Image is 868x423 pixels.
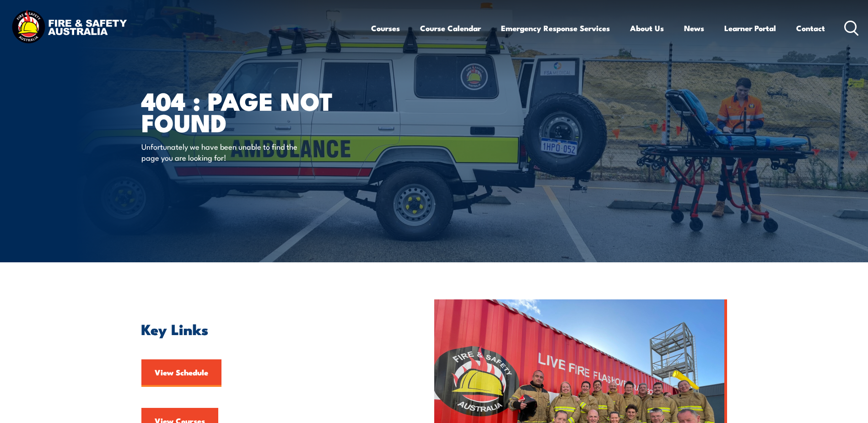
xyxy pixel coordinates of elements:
[501,16,610,40] a: Emergency Response Services
[141,141,308,163] p: Unfortunately we have been unable to find the page you are looking for!
[141,322,392,335] h2: Key Links
[141,90,367,132] h1: 404 : Page Not Found
[141,359,221,387] a: View Schedule
[371,16,400,40] a: Courses
[420,16,481,40] a: Course Calendar
[630,16,664,40] a: About Us
[796,16,825,40] a: Contact
[684,16,704,40] a: News
[724,16,776,40] a: Learner Portal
